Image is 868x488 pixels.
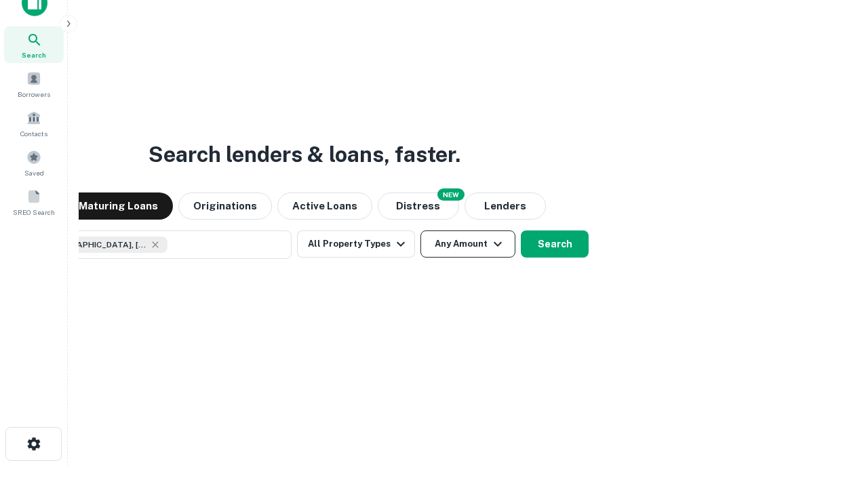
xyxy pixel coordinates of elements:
[4,144,64,181] a: Saved
[4,26,64,63] a: Search
[20,128,47,139] span: Contacts
[24,167,44,178] span: Saved
[4,66,64,102] a: Borrowers
[20,230,292,259] button: [GEOGRAPHIC_DATA], [GEOGRAPHIC_DATA], [GEOGRAPHIC_DATA]
[800,380,868,445] iframe: Chat Widget
[178,192,272,220] button: Originations
[277,192,372,220] button: Active Loans
[297,230,415,258] button: All Property Types
[4,184,64,220] a: SREO Search
[22,49,46,60] span: Search
[465,192,546,220] button: Lenders
[13,207,55,218] span: SREO Search
[64,192,173,220] button: Maturing Loans
[521,230,589,258] button: Search
[4,105,64,142] a: Contacts
[378,192,459,220] button: Search distressed loans with lien and other non-mortgage details.
[45,239,147,251] span: [GEOGRAPHIC_DATA], [GEOGRAPHIC_DATA], [GEOGRAPHIC_DATA]
[437,188,465,201] div: NEW
[420,230,515,258] button: Any Amount
[149,138,460,171] h3: Search lenders & loans, faster.
[18,89,50,100] span: Borrowers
